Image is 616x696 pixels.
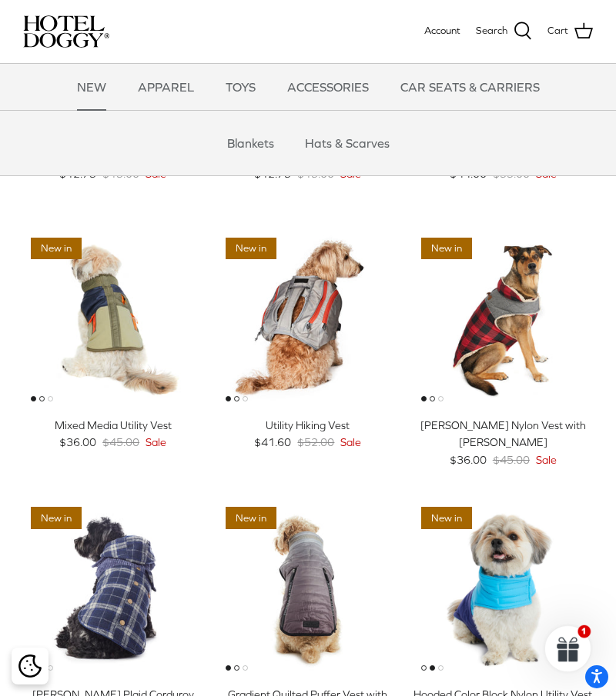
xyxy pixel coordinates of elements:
a: NEW [63,64,120,110]
a: Utility Hiking Vest [218,230,397,409]
span: New in [421,238,472,260]
span: New in [421,507,472,529]
a: Account [424,23,460,39]
a: Hooded Color Block Nylon Utility Vest [413,499,593,678]
span: Sale [340,434,361,451]
a: Cart [547,22,593,42]
a: Mixed Media Utility Vest [23,230,203,409]
a: Utility Hiking Vest $41.60 $52.00 Sale [218,417,397,451]
span: $45.00 [102,434,139,451]
span: New in [31,238,82,260]
span: Sale [536,451,557,468]
a: APPAREL [124,64,208,110]
span: New in [226,507,276,529]
a: Blankets [213,120,288,166]
button: Cookie policy [16,653,43,680]
span: $41.60 [254,434,291,451]
a: TOYS [212,64,269,110]
div: [PERSON_NAME] Nylon Vest with [PERSON_NAME] [413,417,593,451]
div: Utility Hiking Vest [218,417,397,434]
span: $45.00 [493,451,530,468]
span: New in [31,507,82,529]
span: Sale [146,434,166,451]
img: hoteldoggycom [23,15,109,48]
img: Cookie policy [18,654,42,678]
a: [PERSON_NAME] Nylon Vest with [PERSON_NAME] $36.00 $45.00 Sale [413,417,593,468]
a: Search [476,22,532,42]
span: $36.00 [450,451,487,468]
a: Hats & Scarves [291,120,403,166]
a: ACCESSORIES [273,64,383,110]
span: Cart [547,23,568,39]
span: New in [226,238,276,260]
div: Mixed Media Utility Vest [23,417,203,434]
span: $36.00 [59,434,96,451]
div: Cookie policy [12,648,49,684]
span: Account [424,25,460,36]
a: Gradient Quilted Puffer Vest with Microfleece Lining [218,499,397,678]
a: Mixed Media Utility Vest $36.00 $45.00 Sale [23,417,203,451]
a: Melton Nylon Vest with Sherpa Lining [413,230,593,409]
span: Search [476,23,507,39]
span: $52.00 [297,434,334,451]
a: CAR SEATS & CARRIERS [387,64,554,110]
a: Melton Plaid Corduroy Vest with Hood [23,499,203,678]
